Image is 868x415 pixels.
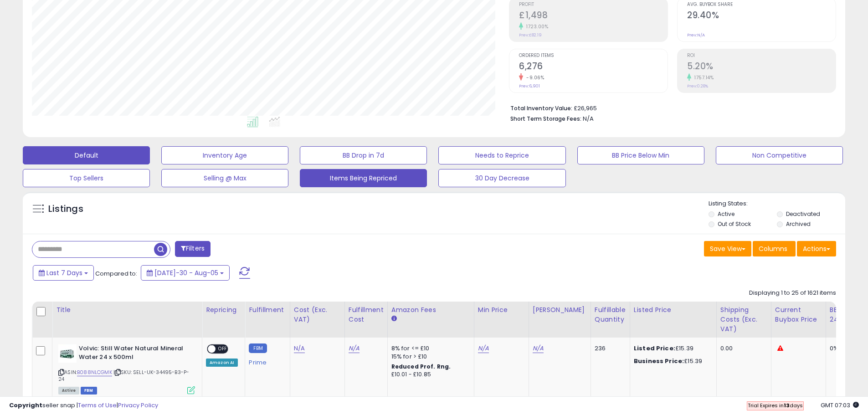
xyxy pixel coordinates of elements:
[78,401,117,410] a: Terms of Use
[294,344,305,353] a: N/A
[249,305,286,315] div: Fulfillment
[48,203,83,215] h5: Listings
[141,265,230,281] button: [DATE]-30 - Aug-05
[33,265,94,281] button: Last 7 Days
[759,244,787,253] span: Columns
[519,32,542,38] small: Prev: £82.19
[206,305,241,315] div: Repricing
[56,305,198,315] div: Title
[118,401,158,410] a: Privacy Policy
[349,344,360,353] a: N/A
[438,146,565,164] button: Needs to Reprice
[23,169,150,187] button: Top Sellers
[478,344,489,353] a: N/A
[797,241,836,256] button: Actions
[58,344,77,363] img: 4164mZb6t5L._SL40_.jpg
[519,61,668,73] h2: 6,276
[634,305,713,315] div: Listed Price
[709,200,845,208] p: Listing States:
[161,169,288,187] button: Selling @ Max
[533,305,587,315] div: [PERSON_NAME]
[753,241,796,256] button: Columns
[46,268,82,277] span: Last 7 Days
[81,387,97,395] span: FBM
[349,305,384,324] div: Fulfillment Cost
[821,401,859,410] span: 2025-08-13 07:03 GMT
[391,344,467,353] div: 8% for <= £10
[58,369,189,382] span: | SKU: SELL-UK-34495-B3-P-24
[634,344,709,353] div: £15.39
[391,305,470,315] div: Amazon Fees
[391,371,467,379] div: £10.01 - £10.85
[523,74,544,81] small: -9.06%
[154,268,218,277] span: [DATE]-30 - Aug-05
[634,357,684,365] b: Business Price:
[206,359,238,367] div: Amazon AI
[300,169,427,187] button: Items Being Repriced
[23,146,150,164] button: Default
[720,305,767,334] div: Shipping Costs (Exc. VAT)
[687,61,836,73] h2: 5.20%
[9,401,158,410] div: seller snap | |
[510,102,829,113] li: £26,965
[720,344,764,353] div: 0.00
[294,305,341,324] div: Cost (Exc. VAT)
[478,305,525,315] div: Min Price
[216,345,230,353] span: OFF
[79,344,190,364] b: Volvic: Still Water Natural Mineral Water 24 x 500ml
[786,220,811,228] label: Archived
[830,305,863,324] div: BB Share 24h.
[775,305,822,324] div: Current Buybox Price
[577,146,704,164] button: BB Price Below Min
[249,343,267,353] small: FBM
[300,146,427,164] button: BB Drop in 7d
[687,53,836,58] span: ROI
[510,115,581,123] b: Short Term Storage Fees:
[786,210,820,218] label: Deactivated
[749,289,836,297] div: Displaying 1 to 25 of 1621 items
[391,363,451,370] b: Reduced Prof. Rng.
[161,146,288,164] button: Inventory Age
[58,387,79,395] span: All listings currently available for purchase on Amazon
[716,146,843,164] button: Non Competitive
[533,344,544,353] a: N/A
[718,210,734,218] label: Active
[687,83,708,89] small: Prev: 0.28%
[830,344,860,353] div: 0%
[748,402,803,409] span: Trial Expires in days
[175,241,211,257] button: Filters
[519,10,668,22] h2: £1,498
[391,353,467,361] div: 15% for > £10
[9,401,42,410] strong: Copyright
[595,305,626,324] div: Fulfillable Quantity
[523,23,548,30] small: 1723.00%
[519,53,668,58] span: Ordered Items
[510,104,572,112] b: Total Inventory Value:
[249,355,282,366] div: Prime
[519,83,540,89] small: Prev: 6,901
[58,344,195,393] div: ASIN:
[583,114,594,123] span: N/A
[595,344,623,353] div: 236
[704,241,751,256] button: Save View
[718,220,751,228] label: Out of Stock
[95,269,137,278] span: Compared to:
[687,32,705,38] small: Prev: N/A
[691,74,714,81] small: 1757.14%
[634,357,709,365] div: £15.39
[634,344,675,353] b: Listed Price:
[519,2,668,7] span: Profit
[438,169,565,187] button: 30 Day Decrease
[687,10,836,22] h2: 29.40%
[784,402,790,409] b: 13
[391,315,397,323] small: Amazon Fees.
[687,2,836,7] span: Avg. Buybox Share
[77,369,112,376] a: B088NLCGMK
